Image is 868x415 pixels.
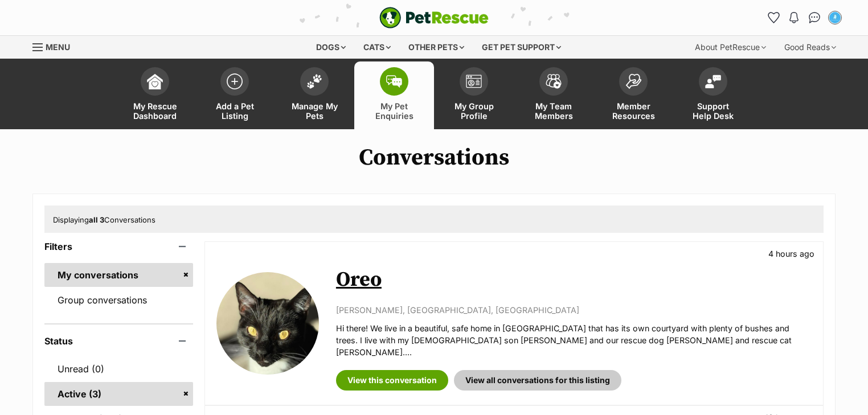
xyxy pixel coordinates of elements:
[514,61,593,129] a: My Team Members
[687,36,774,59] div: About PetRescue
[336,304,812,316] p: [PERSON_NAME], [GEOGRAPHIC_DATA], [GEOGRAPHIC_DATA]
[44,357,193,381] a: Unread (0)
[89,215,104,224] strong: all 3
[625,73,641,89] img: member-resources-icon-8e73f808a243e03378d46382f2149f9095a855e16c252ad45f914b54edf8863c.svg
[53,215,155,224] span: Displaying Conversations
[44,288,193,312] a: Group conversations
[829,12,841,23] img: Daniel Lewis profile pic
[369,101,420,121] span: My Pet Enquiries
[785,9,803,27] button: Notifications
[687,101,739,121] span: Support Help Desk
[764,9,844,27] ul: Account quick links
[216,272,319,375] img: Oreo
[608,101,659,121] span: Member Resources
[826,9,844,27] button: My account
[764,9,783,27] a: Favourites
[195,61,275,129] a: Add a Pet Listing
[776,36,844,59] div: Good Reads
[44,382,193,406] a: Active (3)
[379,7,489,28] img: logo-e224e6f780fb5917bec1dbf3a21bbac754714ae5b6737aabdf751b685950b380.svg
[454,370,621,391] a: View all conversations for this listing
[593,61,673,129] a: Member Resources
[289,101,340,121] span: Manage My Pets
[354,61,434,129] a: My Pet Enquiries
[355,36,399,59] div: Cats
[308,36,354,59] div: Dogs
[768,248,814,260] p: 4 hours ago
[448,101,499,121] span: My Group Profile
[805,9,824,27] a: Conversations
[44,263,193,287] a: My conversations
[147,73,163,89] img: dashboard-icon-eb2f2d2d3e046f16d808141f083e7271f6b2e854fb5c12c21221c1fb7104beca.svg
[705,75,721,88] img: help-desk-icon-fdf02630f3aa405de69fd3d07c3f3aa587a6932b1a1747fa1d2bba05be0121f9.svg
[386,75,402,88] img: pet-enquiries-icon-7e3ad2cf08bfb03b45e93fb7055b45f3efa6380592205ae92323e6603595dc1f.svg
[129,101,181,121] span: My Rescue Dashboard
[336,370,448,391] a: View this conversation
[336,322,812,359] p: Hi there! We live in a beautiful, safe home in [GEOGRAPHIC_DATA] that has its own courtyard with ...
[809,12,821,23] img: chat-41dd97257d64d25036548639549fe6c8038ab92f7586957e7f3b1b290dea8141.svg
[673,61,753,129] a: Support Help Desk
[275,61,354,129] a: Manage My Pets
[434,61,514,129] a: My Group Profile
[336,267,382,293] a: Oreo
[546,74,562,89] img: team-members-icon-5396bd8760b3fe7c0b43da4ab00e1e3bb1a5d9ba89233759b79545d2d3fc5d0d.svg
[789,12,799,23] img: notifications-46538b983faf8c2785f20acdc204bb7945ddae34d4c08c2a6579f10ce5e182be.svg
[474,36,569,59] div: Get pet support
[209,101,260,121] span: Add a Pet Listing
[44,241,193,252] header: Filters
[379,7,489,28] a: PetRescue
[115,61,195,129] a: My Rescue Dashboard
[306,74,322,89] img: manage-my-pets-icon-02211641906a0b7f246fdf0571729dbe1e7629f14944591b6c1af311fb30b64b.svg
[32,36,78,56] a: Menu
[46,42,70,52] span: Menu
[400,36,472,59] div: Other pets
[528,101,579,121] span: My Team Members
[44,336,193,346] header: Status
[227,73,243,89] img: add-pet-listing-icon-0afa8454b4691262ce3f59096e99ab1cd57d4a30225e0717b998d2c9b9846f56.svg
[466,75,482,88] img: group-profile-icon-3fa3cf56718a62981997c0bc7e787c4b2cf8bcc04b72c1350f741eb67cf2f40e.svg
